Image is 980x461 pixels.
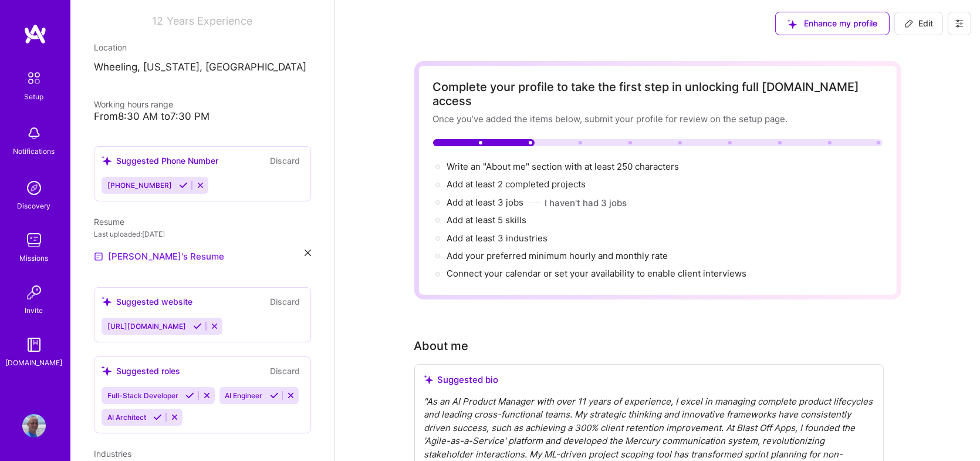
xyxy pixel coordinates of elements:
[202,391,211,400] i: Reject
[22,176,46,200] img: discovery
[447,214,527,226] span: Add at least 5 skills
[447,268,747,279] span: Connect your calendar or set your availability to enable client interviews
[210,322,219,331] i: Reject
[25,90,44,103] div: Setup
[266,154,303,167] button: Discard
[19,414,49,438] a: User Avatar
[433,113,883,125] div: Once you’ve added the items below, submit your profile for review on the setup page.
[13,145,55,157] div: Notifications
[266,364,303,378] button: Discard
[23,23,47,45] img: logo
[153,15,164,27] span: 12
[414,337,469,355] div: About me
[6,356,63,369] div: [DOMAIN_NAME]
[433,80,883,108] div: Complete your profile to take the first step in unlocking full [DOMAIN_NAME] access
[447,233,548,244] span: Add at least 3 industries
[25,304,43,317] div: Invite
[94,228,311,240] div: Last uploaded: [DATE]
[102,156,111,166] i: icon SuggestedTeams
[153,413,162,422] i: Accept
[94,250,224,264] a: [PERSON_NAME]'s Resume
[270,391,279,400] i: Accept
[94,41,311,53] div: Location
[904,18,933,29] span: Edit
[102,366,111,376] i: icon SuggestedTeams
[102,297,111,307] i: icon SuggestedTeams
[94,110,311,123] div: From 8:30 AM to 7:30 PM
[424,375,433,384] i: icon SuggestedTeams
[22,66,46,90] img: setup
[185,391,194,400] i: Accept
[225,391,263,400] span: AI Engineer
[266,295,303,308] button: Discard
[447,179,586,190] span: Add at least 2 completed projects
[107,413,146,422] span: AI Architect
[107,391,178,400] span: Full-Stack Developer
[18,200,51,212] div: Discovery
[22,333,46,356] img: guide book
[170,413,179,422] i: Reject
[94,252,103,261] img: Resume
[196,181,205,190] i: Reject
[167,15,253,27] span: Years Experience
[94,99,173,109] span: Working hours range
[286,391,295,400] i: Reject
[107,181,172,190] span: [PHONE_NUMBER]
[305,250,311,256] i: icon Close
[94,449,131,459] span: Industries
[22,228,46,252] img: teamwork
[447,161,682,172] span: Write an "About me" section with at least 250 characters
[102,365,180,377] div: Suggested roles
[894,12,943,35] button: Edit
[107,322,186,331] span: [URL][DOMAIN_NAME]
[179,181,188,190] i: Accept
[545,197,627,209] button: I haven't had 3 jobs
[193,322,202,331] i: Accept
[20,252,49,264] div: Missions
[94,217,124,227] span: Resume
[22,414,46,438] img: User Avatar
[94,60,311,75] p: Wheeling, [US_STATE], [GEOGRAPHIC_DATA]
[102,154,218,167] div: Suggested Phone Number
[447,250,668,261] span: Add your preferred minimum hourly and monthly rate
[22,281,46,304] img: Invite
[424,374,874,386] div: Suggested bio
[447,197,524,208] span: Add at least 3 jobs
[102,295,192,308] div: Suggested website
[22,122,46,145] img: bell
